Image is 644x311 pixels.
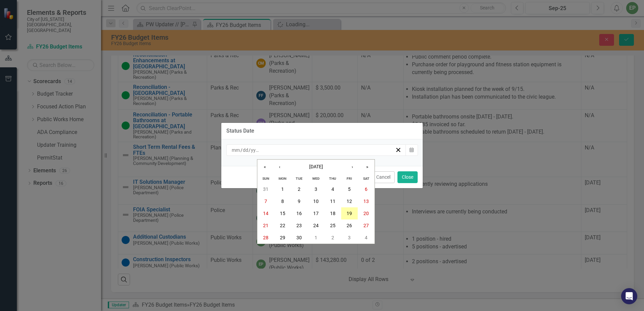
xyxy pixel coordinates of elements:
[324,219,341,232] button: September 25, 2025
[257,195,274,207] button: September 7, 2025
[291,207,308,219] button: September 16, 2025
[331,186,334,192] abbr: September 4, 2025
[296,211,302,216] abbr: September 16, 2025
[291,195,308,207] button: September 9, 2025
[274,219,291,232] button: September 22, 2025
[365,235,367,240] abbr: October 4, 2025
[315,186,317,192] abbr: September 3, 2025
[298,199,300,204] abbr: September 9, 2025
[296,223,302,228] abbr: September 23, 2025
[309,164,323,169] span: [DATE]
[330,199,335,204] abbr: September 11, 2025
[251,147,260,153] input: yyyy
[324,232,341,244] button: October 2, 2025
[358,232,375,244] button: October 4, 2025
[263,223,268,228] abbr: September 21, 2025
[308,183,324,195] button: September 3, 2025
[324,195,341,207] button: September 11, 2025
[231,147,240,153] input: mm
[358,219,375,232] button: September 27, 2025
[324,183,341,195] button: September 4, 2025
[272,160,287,174] button: ‹
[263,211,268,216] abbr: September 14, 2025
[312,176,320,181] abbr: Wednesday
[313,199,319,204] abbr: September 10, 2025
[262,176,269,181] abbr: Sunday
[313,223,319,228] abbr: September 24, 2025
[279,176,286,181] abbr: Monday
[281,199,284,204] abbr: September 8, 2025
[397,171,418,183] button: Close
[263,186,268,192] abbr: August 31, 2025
[329,176,336,181] abbr: Thursday
[308,207,324,219] button: September 17, 2025
[313,211,319,216] abbr: September 17, 2025
[347,176,352,181] abbr: Friday
[347,211,352,216] abbr: September 19, 2025
[341,195,358,207] button: September 12, 2025
[330,211,335,216] abbr: September 18, 2025
[257,183,274,195] button: August 31, 2025
[341,183,358,195] button: September 5, 2025
[298,186,300,192] abbr: September 2, 2025
[291,232,308,244] button: September 30, 2025
[280,211,285,216] abbr: September 15, 2025
[324,207,341,219] button: September 18, 2025
[226,128,254,134] div: Status Date
[264,199,267,204] abbr: September 7, 2025
[257,219,274,232] button: September 21, 2025
[281,186,284,192] abbr: September 1, 2025
[358,195,375,207] button: September 13, 2025
[363,223,369,228] abbr: September 27, 2025
[296,235,302,240] abbr: September 30, 2025
[308,195,324,207] button: September 10, 2025
[257,160,272,174] button: «
[372,171,395,183] button: Cancel
[363,199,369,204] abbr: September 13, 2025
[315,235,317,240] abbr: October 1, 2025
[348,186,351,192] abbr: September 5, 2025
[360,160,375,174] button: »
[257,207,274,219] button: September 14, 2025
[341,219,358,232] button: September 26, 2025
[365,186,367,192] abbr: September 6, 2025
[330,223,335,228] abbr: September 25, 2025
[291,219,308,232] button: September 23, 2025
[308,219,324,232] button: September 24, 2025
[363,211,369,216] abbr: September 20, 2025
[345,160,360,174] button: ›
[341,232,358,244] button: October 3, 2025
[296,176,302,181] abbr: Tuesday
[291,183,308,195] button: September 2, 2025
[274,207,291,219] button: September 15, 2025
[341,207,358,219] button: September 19, 2025
[287,160,345,174] button: [DATE]
[358,183,375,195] button: September 6, 2025
[621,288,637,304] div: Open Intercom Messenger
[308,232,324,244] button: October 1, 2025
[274,195,291,207] button: September 8, 2025
[280,235,285,240] abbr: September 29, 2025
[257,232,274,244] button: September 28, 2025
[249,147,251,153] span: /
[347,223,352,228] abbr: September 26, 2025
[358,207,375,219] button: September 20, 2025
[347,199,352,204] abbr: September 12, 2025
[280,223,285,228] abbr: September 22, 2025
[274,183,291,195] button: September 1, 2025
[263,235,268,240] abbr: September 28, 2025
[240,147,243,153] span: /
[331,235,334,240] abbr: October 2, 2025
[363,176,369,181] abbr: Saturday
[243,147,249,153] input: dd
[274,232,291,244] button: September 29, 2025
[348,235,351,240] abbr: October 3, 2025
